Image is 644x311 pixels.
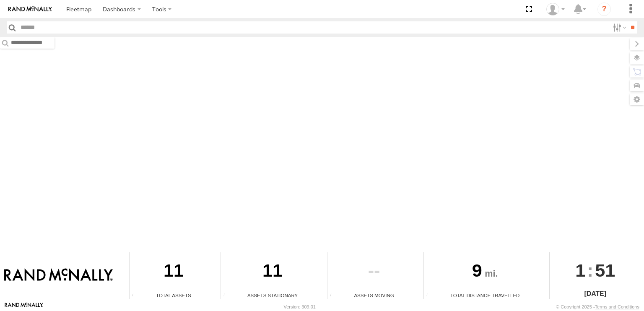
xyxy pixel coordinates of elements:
[284,304,316,309] div: Version: 309.01
[556,304,639,309] div: © Copyright 2025 -
[543,3,568,16] div: Valeo Dash
[610,21,628,34] label: Search Filter Options
[221,292,324,299] div: Assets Stationary
[595,252,615,288] span: 51
[130,292,218,299] div: Total Assets
[550,289,641,299] div: [DATE]
[597,3,611,16] i: ?
[327,292,420,299] div: Assets Moving
[595,304,639,309] a: Terms and Conditions
[5,303,43,311] a: Visit our Website
[424,292,546,299] div: Total Distance Travelled
[130,252,218,292] div: 11
[550,252,641,288] div: :
[4,268,113,282] img: Rand McNally
[630,93,644,105] label: Map Settings
[424,252,546,292] div: 9
[327,293,340,299] div: Total number of assets current in transit.
[424,293,436,299] div: Total distance travelled by all assets within specified date range and applied filters
[221,252,324,292] div: 11
[130,293,142,299] div: Total number of Enabled Assets
[221,293,234,299] div: Total number of assets current stationary.
[8,6,52,12] img: rand-logo.svg
[575,252,585,288] span: 1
